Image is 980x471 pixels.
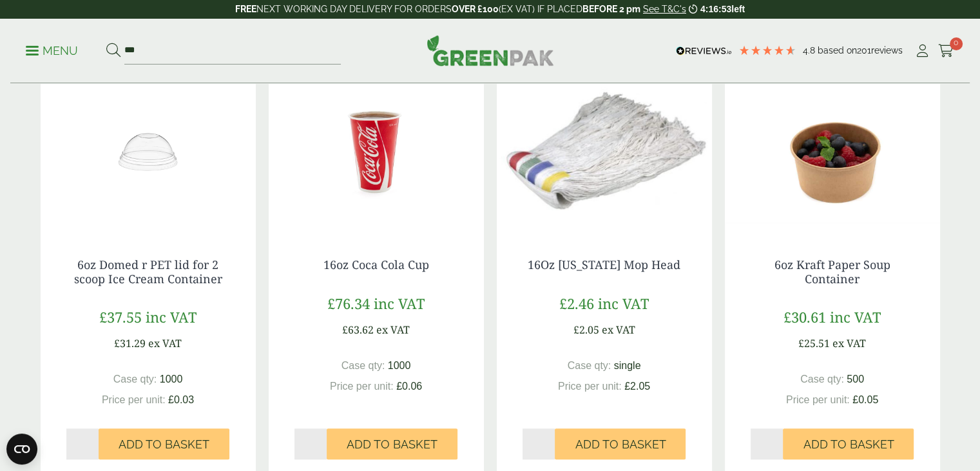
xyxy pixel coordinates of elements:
[168,394,194,405] span: £0.03
[388,360,411,371] span: 1000
[558,381,622,392] span: Price per unit:
[783,307,826,326] span: £30.61
[160,374,183,385] span: 1000
[376,323,410,337] span: ex VAT
[568,360,611,371] span: Case qty:
[847,374,864,385] span: 500
[774,257,890,286] a: 6oz Kraft Paper Soup Container
[427,35,554,66] img: GreenPak Supplies
[146,307,197,326] span: inc VAT
[102,394,166,405] span: Price per unit:
[341,360,385,371] span: Case qty:
[323,257,429,272] a: 16oz Coca Cola Cup
[6,434,37,465] button: Open CMP widget
[119,437,209,452] span: Add to Basket
[857,45,871,55] span: 201
[832,336,866,350] span: ex VAT
[452,4,499,14] strong: OVER £100
[148,336,182,350] span: ex VAT
[598,294,649,313] span: inc VAT
[783,428,914,459] button: Add to Basket
[269,71,484,232] img: 16oz Coca Cola Cup with coke
[497,71,712,232] img: 4030050-16oz-Kentucky-Mop-Head
[573,323,599,337] span: £2.05
[575,437,666,452] span: Add to Basket
[559,294,594,313] span: £2.46
[950,37,963,50] span: 0
[330,381,394,392] span: Price per unit:
[99,428,229,459] button: Add to Basket
[800,374,844,385] span: Case qty:
[602,323,635,337] span: ex VAT
[676,46,732,55] img: REVIEWS.io
[725,71,940,232] img: Soup container
[396,381,422,392] span: £0.06
[41,71,256,232] img: 4oz Ice Cream lid
[614,360,641,371] span: single
[852,394,878,405] span: £0.05
[327,294,370,313] span: £76.34
[624,381,650,392] span: £2.05
[803,437,894,452] span: Add to Basket
[738,45,796,56] div: 4.79 Stars
[938,41,954,61] a: 0
[871,45,903,55] span: reviews
[347,437,437,452] span: Add to Basket
[818,45,857,55] span: Based on
[374,294,425,313] span: inc VAT
[938,45,954,57] i: Cart
[74,257,222,286] a: 6oz Domed r PET lid for 2 scoop Ice Cream Container
[114,336,146,350] span: £31.29
[113,374,157,385] span: Case qty:
[700,4,731,14] span: 4:16:53
[26,43,78,56] a: Menu
[327,428,457,459] button: Add to Basket
[643,4,686,14] a: See T&C's
[555,428,686,459] button: Add to Basket
[528,257,680,272] a: 16Oz [US_STATE] Mop Head
[582,4,640,14] strong: BEFORE 2 pm
[342,323,374,337] span: £63.62
[99,307,142,326] span: £37.55
[914,45,930,57] i: My Account
[803,45,818,55] span: 4.8
[731,4,745,14] span: left
[26,43,78,59] p: Menu
[830,307,881,326] span: inc VAT
[786,394,850,405] span: Price per unit:
[798,336,830,350] span: £25.51
[235,4,256,14] strong: FREE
